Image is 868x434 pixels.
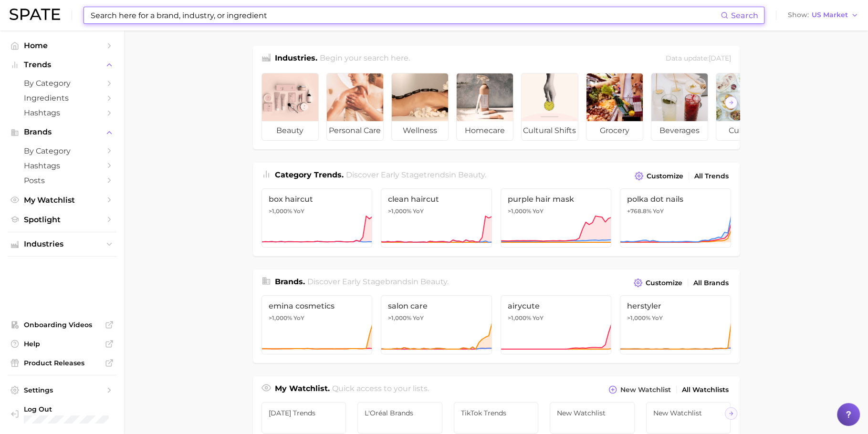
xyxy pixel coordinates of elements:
button: Customize [631,276,684,289]
span: Trends [24,61,100,69]
h2: Begin your search here. [320,52,410,65]
a: clean haircut>1,000% YoY [381,188,492,248]
a: Hashtags [8,158,116,173]
span: YoY [293,207,304,215]
button: Customize [632,169,685,183]
a: salon care>1,000% YoY [381,295,492,354]
a: New Watchlist [646,402,731,434]
span: >1,000% [627,314,650,321]
span: Posts [24,176,100,185]
a: by Category [8,76,116,91]
input: Search here for a brand, industry, or ingredient [90,7,721,23]
span: New Watchlist [557,409,627,417]
a: by Category [8,144,116,158]
a: box haircut>1,000% YoY [261,188,373,248]
a: homecare [456,73,513,141]
h2: Quick access to your lists. [332,383,429,396]
button: Brands [8,125,116,139]
span: Customize [646,279,682,287]
span: US Market [812,12,848,18]
span: Search [731,11,758,20]
a: herstyler>1,000% YoY [620,295,731,354]
a: polka dot nails+768.8% YoY [620,188,731,248]
span: emina cosmetics [269,301,366,310]
span: YoY [413,207,424,215]
h1: Industries. [275,52,317,65]
button: New Watchlist [606,383,673,396]
a: Settings [8,383,116,397]
span: My Watchlist [24,196,100,205]
span: beverages [651,121,708,140]
span: airycute [508,301,605,310]
span: herstyler [627,301,724,310]
a: cultural shifts [521,73,578,141]
span: Log Out [24,405,109,413]
span: personal care [327,121,383,140]
span: cultural shifts [522,121,578,140]
span: homecare [457,121,513,140]
span: YoY [652,314,663,322]
a: purple hair mask>1,000% YoY [501,188,612,248]
a: My Watchlist [8,193,116,207]
span: beauty [420,277,447,286]
a: Posts [8,173,116,188]
span: Onboarding Videos [24,320,100,329]
span: Industries [24,240,100,248]
span: Category Trends . [275,170,344,179]
span: >1,000% [269,207,292,215]
a: Ingredients [8,91,116,105]
span: Brands [24,128,100,136]
span: polka dot nails [627,195,724,204]
a: personal care [326,73,384,141]
a: culinary [716,73,773,141]
span: by Category [24,146,100,155]
a: Hashtags [8,105,116,120]
span: Product Releases [24,359,100,367]
a: airycute>1,000% YoY [501,295,612,354]
span: box haircut [269,195,366,204]
span: New Watchlist [620,386,671,394]
button: Industries [8,237,116,251]
span: YoY [413,314,424,322]
span: All Brands [693,279,729,287]
a: Log out. Currently logged in with e-mail jenny.zeng@spate.nyc. [8,402,116,427]
button: Scroll Right [725,96,737,109]
a: TikTok Trends [454,402,539,434]
span: Settings [24,386,100,394]
span: Help [24,340,100,348]
a: emina cosmetics>1,000% YoY [261,295,373,354]
span: Hashtags [24,161,100,170]
span: YoY [533,207,544,215]
span: >1,000% [269,314,292,321]
a: grocery [586,73,643,141]
span: YoY [293,314,304,322]
span: [DATE] Trends [269,409,339,417]
span: All Trends [694,172,729,180]
span: beauty [262,121,318,140]
span: YoY [533,314,544,322]
a: All Brands [691,277,731,289]
a: Onboarding Videos [8,318,116,332]
span: Discover Early Stage brands in . [307,277,449,286]
button: Trends [8,58,116,72]
a: All Trends [692,170,731,183]
span: Discover Early Stage trends in . [346,170,486,179]
span: Spotlight [24,215,100,224]
span: TikTok Trends [461,409,532,417]
span: wellness [392,121,448,140]
span: beauty [458,170,485,179]
span: >1,000% [508,314,531,321]
a: Help [8,337,116,351]
button: ShowUS Market [785,9,861,21]
span: >1,000% [508,207,531,215]
h1: My Watchlist. [275,383,330,396]
span: Brands . [275,277,305,286]
span: >1,000% [388,314,411,321]
a: All Watchlists [680,383,731,396]
a: Spotlight [8,212,116,227]
span: grocery [586,121,643,140]
a: beverages [651,73,708,141]
button: Scroll Right [725,407,737,420]
span: clean haircut [388,195,485,204]
span: salon care [388,301,485,310]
